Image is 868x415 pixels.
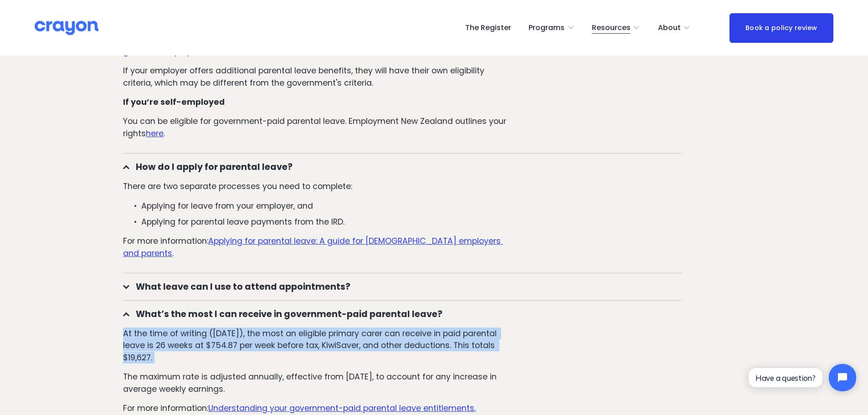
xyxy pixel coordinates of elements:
a: Your parental leave rights in [GEOGRAPHIC_DATA]: A guide for employees. [123,34,494,56]
button: How do I apply for parental leave? [123,154,682,180]
span: What leave can I use to attend appointments? [129,280,682,293]
span: Programs [529,21,565,35]
p: For more information: . [123,235,514,259]
button: What’s the most I can receive in government-paid parental leave? [123,301,682,328]
a: Book a policy review [729,13,833,43]
span: How do I apply for parental leave? [129,160,682,174]
a: folder dropdown [658,20,691,35]
p: There are two separate processes you need to complete: [123,180,514,192]
a: The Register [465,20,511,35]
div: What parental leave is am I entitled to? [123,14,682,153]
p: Applying for leave from your employer, and [141,200,514,212]
span: What’s the most I can receive in government-paid parental leave? [129,307,682,321]
a: here. [146,128,165,139]
img: Crayon [35,20,98,36]
button: What leave can I use to attend appointments? [123,273,682,300]
strong: If you’re self-employed [123,97,225,108]
u: here [146,128,164,139]
span: Resources [592,21,631,35]
a: Applying for parental leave: A guide for [DEMOGRAPHIC_DATA] employers and parents [123,236,503,258]
p: The maximum rate is adjusted annually, effective from [DATE], to account for any increase in aver... [123,371,514,395]
div: How do I apply for parental leave? [123,180,682,273]
iframe: Tidio Chat [741,356,864,399]
p: For more information: [123,402,514,414]
p: You can be eligible for government-paid parental leave. Employment New Zealand outlines your rights [123,115,514,139]
p: Applying for parental leave payments from the IRD. [141,216,514,228]
p: If your employer offers additional parental leave benefits, they will have their own eligibility ... [123,65,514,89]
a: Understanding your government-paid parental leave entitlements. [208,403,476,414]
span: About [658,21,681,35]
p: At the time of writing ([DATE]), the most an eligible primary carer can receive in paid parental ... [123,328,514,364]
a: folder dropdown [592,20,641,35]
a: folder dropdown [529,20,575,35]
